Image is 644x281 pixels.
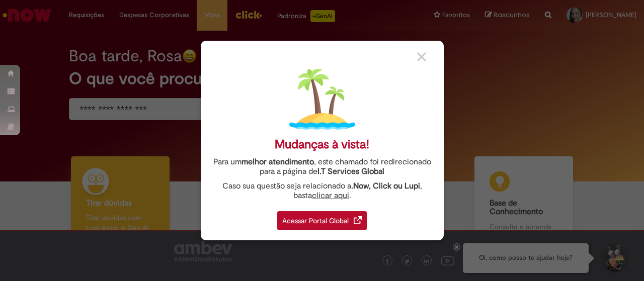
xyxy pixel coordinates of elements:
a: clicar aqui [312,185,349,201]
strong: .Now, Click ou Lupi [351,181,420,191]
strong: melhor atendimento [242,157,314,167]
div: Para um , este chamado foi redirecionado para a página de [208,157,436,176]
a: I.T Services Global [317,161,384,176]
div: Acessar Portal Global [277,211,367,230]
a: Acessar Portal Global [277,206,367,230]
div: Mudanças à vista! [275,137,369,152]
img: close_button_grey.png [417,52,426,61]
img: island.png [289,66,355,132]
img: redirect_link.png [354,216,362,224]
div: Caso sua questão seja relacionado a , basta . [208,181,436,201]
